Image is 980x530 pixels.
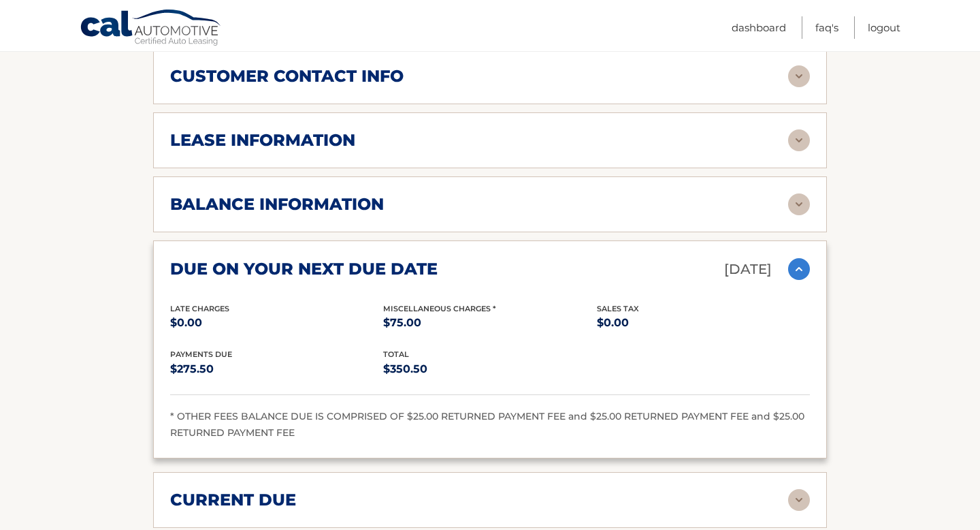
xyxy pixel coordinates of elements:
[597,304,639,313] span: Sales Tax
[170,194,384,215] h2: balance information
[788,65,810,87] img: accordion-rest.svg
[788,193,810,215] img: accordion-rest.svg
[170,130,355,151] h2: lease information
[868,16,900,39] a: Logout
[170,490,296,510] h2: current due
[170,259,438,279] h2: due on your next due date
[724,258,772,281] p: [DATE]
[383,304,496,313] span: Miscellaneous Charges *
[597,313,810,332] p: $0.00
[788,129,810,151] img: accordion-rest.svg
[170,349,232,359] span: Payments Due
[815,16,838,39] a: FAQ's
[383,313,596,332] p: $75.00
[80,9,223,48] a: Cal Automotive
[383,360,596,379] p: $350.50
[170,66,404,87] h2: customer contact info
[383,349,409,359] span: total
[788,489,810,511] img: accordion-rest.svg
[170,304,229,313] span: Late Charges
[170,409,810,441] div: * OTHER FEES BALANCE DUE IS COMPRISED OF $25.00 RETURNED PAYMENT FEE and $25.00 RETURNED PAYMENT ...
[170,360,383,379] p: $275.50
[788,258,810,280] img: accordion-active.svg
[732,16,786,39] a: Dashboard
[170,313,383,332] p: $0.00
